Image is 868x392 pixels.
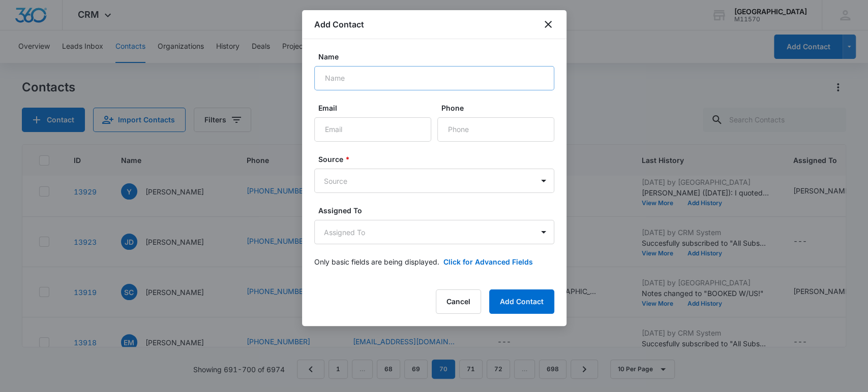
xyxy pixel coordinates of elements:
[318,205,558,216] label: Assigned To
[314,117,431,142] input: Email
[436,289,481,314] button: Cancel
[314,66,554,90] input: Name
[443,256,533,267] button: Click for Advanced Fields
[318,103,435,113] label: Email
[489,289,554,314] button: Add Contact
[437,117,554,142] input: Phone
[314,256,439,267] p: Only basic fields are being displayed.
[318,154,558,165] label: Source
[314,18,364,30] h1: Add Contact
[441,103,558,113] label: Phone
[318,51,558,62] label: Name
[542,18,554,30] button: close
